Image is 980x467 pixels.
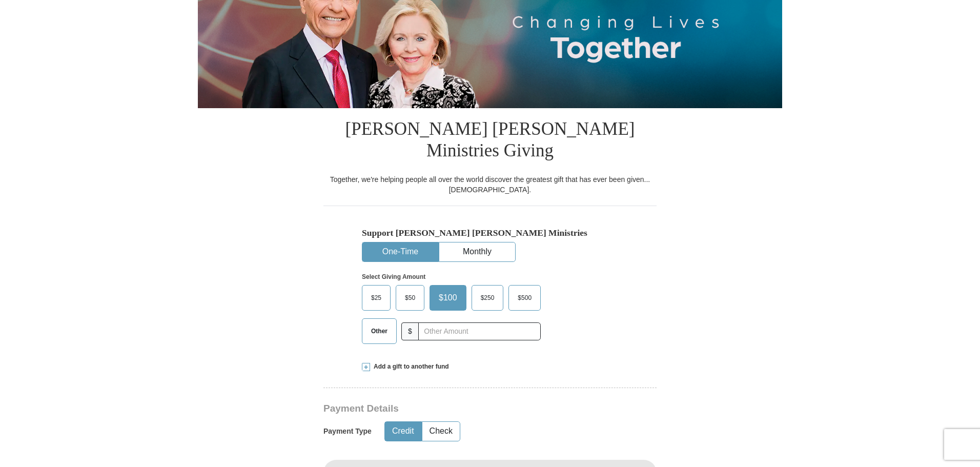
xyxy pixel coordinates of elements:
[385,422,421,441] button: Credit
[362,273,425,280] strong: Select Giving Amount
[323,108,657,174] h1: [PERSON_NAME] [PERSON_NAME] Ministries Giving
[434,290,462,306] span: $100
[370,362,449,371] span: Add a gift to another fund
[366,323,393,339] span: Other
[439,242,515,261] button: Monthly
[401,322,419,340] span: $
[422,422,460,441] button: Check
[323,427,372,436] h5: Payment Type
[362,242,438,261] button: One-Time
[476,290,500,306] span: $250
[400,290,420,306] span: $50
[323,403,585,415] h3: Payment Details
[366,290,386,306] span: $25
[362,228,618,238] h5: Support [PERSON_NAME] [PERSON_NAME] Ministries
[323,174,657,195] div: Together, we're helping people all over the world discover the greatest gift that has ever been g...
[418,322,541,340] input: Other Amount
[513,290,537,306] span: $500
